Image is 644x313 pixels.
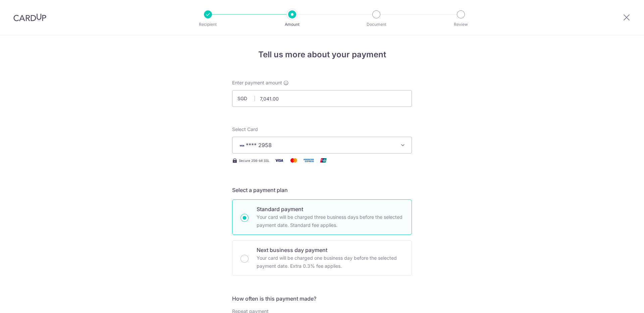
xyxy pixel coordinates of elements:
[267,21,317,28] p: Amount
[232,186,412,194] h5: Select a payment plan
[183,21,233,28] p: Recipient
[13,13,46,21] img: CardUp
[257,213,404,229] p: Your card will be charged three business days before the selected payment date. Standard fee appl...
[232,126,258,132] span: translation missing: en.payables.payment_networks.credit_card.summary.labels.select_card
[257,246,404,254] p: Next business day payment
[302,156,315,165] img: American Express
[257,254,404,270] p: Your card will be charged one business day before the selected payment date. Extra 0.3% fee applies.
[317,156,330,165] img: Union Pay
[352,21,401,28] p: Document
[232,79,282,86] span: Enter payment amount
[237,95,255,102] span: SGD
[232,90,412,107] input: 0.00
[239,158,270,163] span: Secure 256-bit SSL
[436,21,486,28] p: Review
[232,49,412,61] h4: Tell us more about your payment
[232,295,412,303] h5: How often is this payment made?
[287,156,301,165] img: Mastercard
[272,156,286,165] img: Visa
[257,205,404,213] p: Standard payment
[238,143,246,148] img: VISA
